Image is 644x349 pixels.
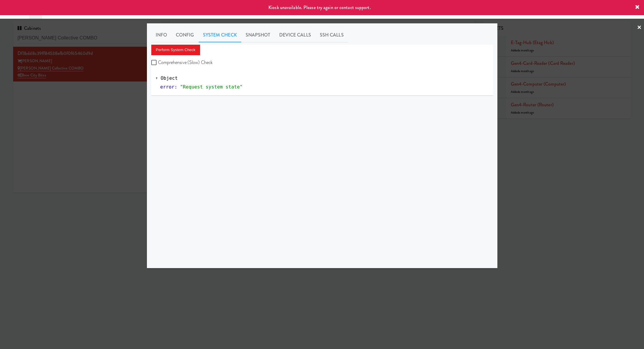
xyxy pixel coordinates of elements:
a: Config [171,28,199,42]
span: Kiosk unavailable. Please try again or contact support. [268,4,371,11]
span: "Request system state" [180,84,243,90]
span: error [160,84,175,90]
a: × [637,19,642,37]
label: Comprehensive (Slow) Check [151,58,213,67]
button: Perform System Check [151,45,200,55]
span: Object [161,75,178,81]
span: : [174,84,177,90]
a: Info [151,28,171,42]
a: Snapshot [241,28,275,42]
a: Device Calls [275,28,315,42]
a: System Check [199,28,241,42]
input: Comprehensive (Slow) Check [151,60,158,65]
a: SSH Calls [315,28,348,42]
